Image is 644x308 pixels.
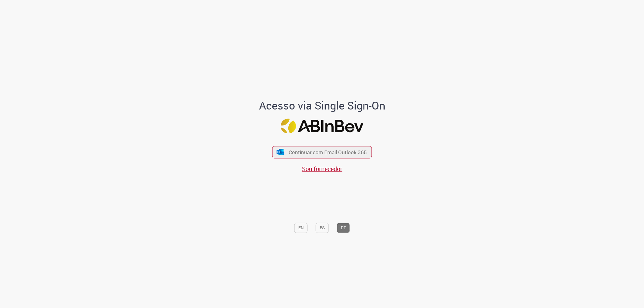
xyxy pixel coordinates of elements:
button: ES [316,223,329,233]
img: ícone Azure/Microsoft 360 [276,149,284,155]
h1: Acesso via Single Sign-On [238,100,406,112]
img: Logo ABInBev [281,119,364,134]
button: ícone Azure/Microsoft 360 Continuar com Email Outlook 365 [272,146,372,158]
a: Sou fornecedor [302,165,342,173]
button: PT [337,223,350,233]
button: EN [294,223,308,233]
span: Continuar com Email Outlook 365 [289,149,367,156]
